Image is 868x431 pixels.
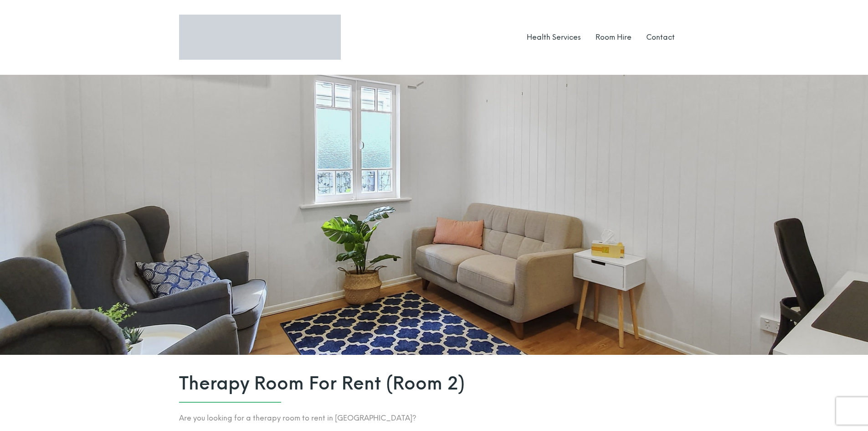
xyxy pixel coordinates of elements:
p: Are you looking for a therapy room to rent in [GEOGRAPHIC_DATA]? [179,412,689,425]
a: Room Hire [596,33,632,42]
span: Therapy Room For Rent (Room 2) [179,373,689,394]
a: Contact [646,33,675,42]
a: Health Services [527,33,581,42]
img: Logo Perfect Wellness 710x197 [179,15,341,60]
